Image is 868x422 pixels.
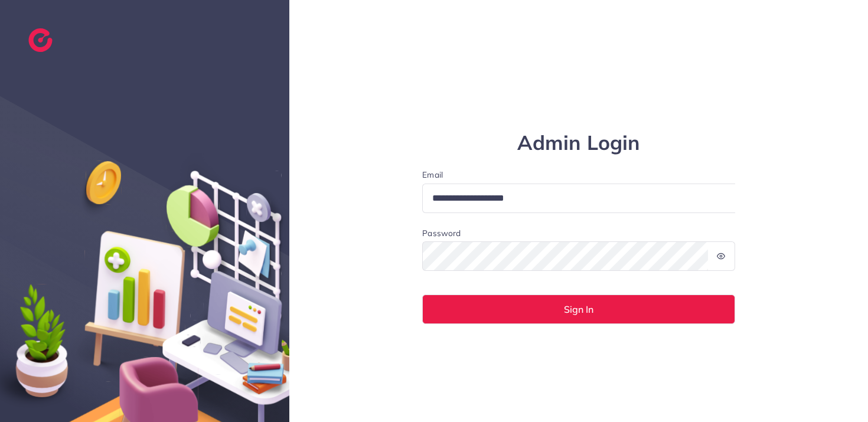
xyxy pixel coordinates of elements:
label: Email [422,169,735,181]
img: logo [28,28,53,52]
button: Sign In [422,295,735,324]
span: Sign In [564,305,593,314]
h1: Admin Login [422,131,735,155]
label: Password [422,227,461,239]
